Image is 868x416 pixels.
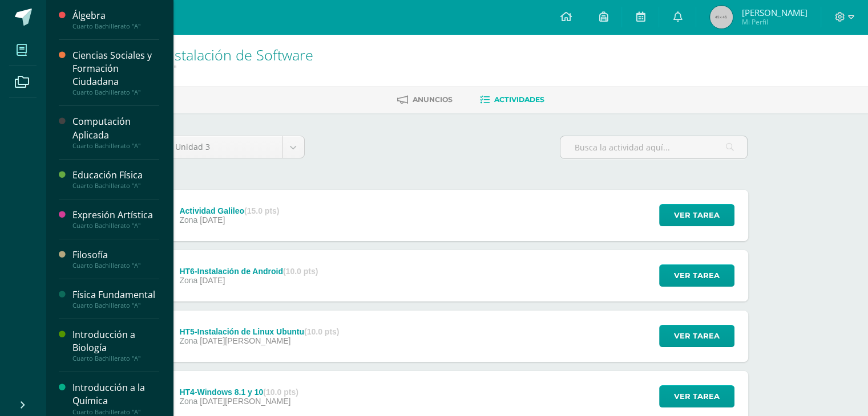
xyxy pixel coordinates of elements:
div: HT5-Instalación de Linux Ubuntu [179,327,339,336]
a: Anuncios [397,91,453,109]
span: [PERSON_NAME] [741,7,807,18]
span: [DATE] [200,215,225,225]
a: Ciencias Sociales y Formación CiudadanaCuarto Bachillerato "A" [72,49,159,96]
div: Cuarto Bachillerato "A" [72,22,159,30]
strong: (15.0 pts) [244,206,279,215]
span: Zona [179,336,197,345]
button: Ver tarea [659,204,734,226]
div: Introducción a la Química [72,381,159,407]
div: HT4-Windows 8.1 y 10 [179,388,298,397]
div: Cuarto Bachillerato "A" [72,182,159,190]
button: Ver tarea [659,385,734,407]
div: Álgebra [72,9,159,22]
div: Educación Física [72,169,159,182]
div: Cuarto Bachillerato 'A' [89,63,313,74]
div: Introducción a Biología [72,328,159,354]
a: Física FundamentalCuarto Bachillerato "A" [72,288,159,309]
a: Computación AplicadaCuarto Bachillerato "A" [72,115,159,149]
span: [DATE][PERSON_NAME] [200,397,290,406]
div: Cuarto Bachillerato "A" [72,354,159,362]
input: Busca la actividad aquí... [560,136,747,158]
div: Cuarto Bachillerato "A" [72,301,159,309]
div: Filosofía [72,248,159,262]
span: Zona [179,397,197,406]
div: Cuarto Bachillerato "A" [72,262,159,270]
a: Educación FísicaCuarto Bachillerato "A" [72,169,159,190]
div: Actividad Galileo [179,206,279,215]
strong: (10.0 pts) [304,327,339,336]
a: FilosofíaCuarto Bachillerato "A" [72,248,159,270]
h1: Sistemas e Instalación de Software [89,47,313,63]
span: [DATE] [200,276,225,285]
span: Actividades [494,95,544,104]
div: Cuarto Bachillerato "A" [72,408,159,416]
span: Zona [179,215,197,225]
div: Computación Aplicada [72,115,159,141]
img: 45x45 [710,6,733,28]
div: Cuarto Bachillerato "A" [72,88,159,96]
a: Sistemas e Instalación de Software [89,45,313,64]
a: Introducción a la QuímicaCuarto Bachillerato "A" [72,381,159,415]
span: Zona [179,276,197,285]
div: HT6-Instalación de Android [179,267,318,276]
button: Ver tarea [659,264,734,287]
a: Actividades [480,91,544,109]
strong: (10.0 pts) [283,267,318,276]
span: Ver tarea [674,386,720,407]
span: Unidad 3 [175,136,274,158]
span: Ver tarea [674,325,720,346]
span: Mi Perfil [741,17,807,27]
a: Unidad 3 [167,136,304,158]
a: ÁlgebraCuarto Bachillerato "A" [72,9,159,30]
div: Ciencias Sociales y Formación Ciudadana [72,49,159,88]
span: Ver tarea [674,205,720,226]
div: Expresión Artística [72,209,159,222]
span: Ver tarea [674,265,720,286]
div: Cuarto Bachillerato "A" [72,222,159,230]
a: Introducción a BiologíaCuarto Bachillerato "A" [72,328,159,362]
div: Cuarto Bachillerato "A" [72,142,159,150]
a: Expresión ArtísticaCuarto Bachillerato "A" [72,209,159,230]
button: Ver tarea [659,325,734,347]
strong: (10.0 pts) [263,388,298,397]
span: Anuncios [413,95,453,104]
span: [DATE][PERSON_NAME] [200,336,290,345]
div: Física Fundamental [72,288,159,301]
